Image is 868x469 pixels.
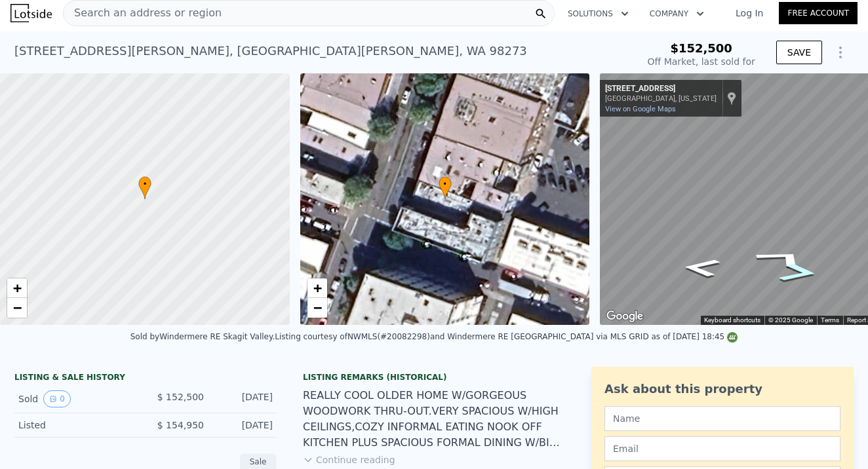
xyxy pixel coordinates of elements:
[307,298,327,318] a: Zoom out
[13,299,22,316] span: −
[439,176,452,199] div: •
[214,419,273,432] div: [DATE]
[670,41,732,55] span: $152,500
[762,259,835,286] path: Go East, Myrtle St
[557,2,639,26] button: Solutions
[138,178,151,190] span: •
[157,420,204,430] span: $ 154,950
[303,388,565,451] div: REALLY COOL OLDER HOME W/GORGEOUS WOODWORK THRU-OUT.VERY SPACIOUS W/HIGH CEILINGS,COZY INFORMAL E...
[605,105,676,113] a: View on Google Maps
[827,39,854,66] button: Show Options
[10,4,52,22] img: Lotside
[13,280,22,296] span: +
[7,298,27,318] a: Zoom out
[768,316,813,324] span: © 2025 Google
[734,243,832,274] path: Go Northeast
[604,406,840,431] input: Name
[779,2,858,24] a: Free Account
[821,316,839,324] a: Terms (opens in new tab)
[727,91,736,105] a: Show location on map
[157,392,204,402] span: $ 152,500
[303,372,565,383] div: Listing Remarks (Historical)
[603,308,646,325] img: Google
[130,332,275,341] div: Sold by Windermere RE Skagit Valley .
[18,390,135,407] div: Sold
[776,41,822,64] button: SAVE
[439,178,452,190] span: •
[307,278,327,298] a: Zoom in
[667,254,736,282] path: Go West, Myrtle St
[605,84,717,94] div: [STREET_ADDRESS]
[18,419,135,432] div: Listed
[275,332,738,341] div: Listing courtesy of NWMLS (#20082298) and Windermere RE [GEOGRAPHIC_DATA] via MLS GRID as of [DAT...
[313,299,321,316] span: −
[720,7,779,20] a: Log In
[14,42,527,60] div: [STREET_ADDRESS][PERSON_NAME] , [GEOGRAPHIC_DATA][PERSON_NAME] , WA 98273
[303,453,395,466] button: Continue reading
[313,280,321,296] span: +
[43,390,71,407] button: View historical data
[603,308,646,325] a: Open this area in Google Maps (opens a new window)
[64,5,222,21] span: Search an address or region
[7,278,27,298] a: Zoom in
[604,380,840,398] div: Ask about this property
[604,436,840,461] input: Email
[704,316,760,325] button: Keyboard shortcuts
[214,390,273,407] div: [DATE]
[605,94,717,103] div: [GEOGRAPHIC_DATA], [US_STATE]
[727,332,738,343] img: NWMLS Logo
[648,55,755,68] div: Off Market, last sold for
[14,372,277,385] div: LISTING & SALE HISTORY
[138,176,151,199] div: •
[639,2,715,26] button: Company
